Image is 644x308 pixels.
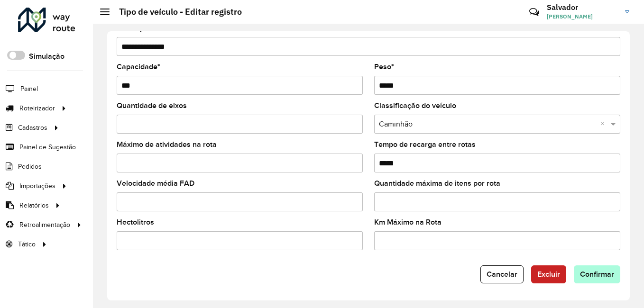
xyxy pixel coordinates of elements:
span: Painel [20,84,38,94]
span: Relatórios [19,200,49,210]
span: Cadastros [18,123,47,133]
a: Contato Rápido [524,2,544,22]
label: Velocidade média FAD [117,178,194,189]
label: Máximo de atividades na rota [117,139,217,150]
span: [PERSON_NAME] [547,12,618,21]
label: Km Máximo na Rota [374,217,442,228]
span: Excluir [537,270,560,278]
h2: Tipo de veículo - Editar registro [110,7,242,17]
label: Tempo de recarga entre rotas [374,139,476,150]
h3: Salvador [547,3,618,12]
span: Clear all [600,118,608,130]
span: Confirmar [580,270,614,278]
button: Confirmar [574,265,620,283]
label: Simulação [29,51,64,62]
label: Quantidade máxima de itens por rota [374,178,500,189]
span: Retroalimentação [19,220,70,230]
span: Pedidos [18,162,42,172]
span: Roteirizador [19,103,55,113]
label: Capacidade [117,61,160,72]
button: Cancelar [480,265,524,283]
label: Peso [374,61,394,72]
span: Tático [18,239,36,249]
label: Hectolitros [117,217,154,228]
label: Classificação do veículo [374,100,456,111]
span: Cancelar [487,270,517,278]
span: Importações [19,181,55,191]
span: Painel de Sugestão [19,142,76,152]
button: Excluir [531,265,566,283]
label: Quantidade de eixos [117,100,187,111]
